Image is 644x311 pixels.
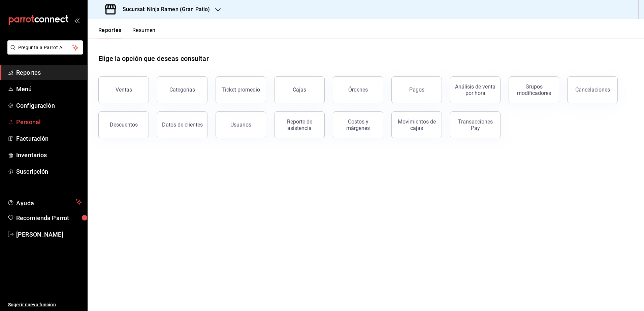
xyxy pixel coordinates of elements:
button: Descuentos [98,111,149,138]
div: Descuentos [110,122,138,128]
div: Movimientos de cajas [396,118,438,131]
button: Cancelaciones [567,76,618,103]
button: Pagos [391,76,442,103]
button: Órdenes [333,76,383,103]
button: Datos de clientes [157,111,207,138]
div: Análisis de venta por hora [454,83,496,96]
span: Recomienda Parrot [16,213,82,222]
button: Movimientos de cajas [391,111,442,138]
button: Reportes [98,27,122,38]
div: Categorías [169,87,195,93]
button: Cajas [274,76,325,103]
span: Suscripción [16,167,82,176]
span: Facturación [16,134,82,143]
span: Sugerir nueva función [8,301,82,308]
button: Categorías [157,76,207,103]
a: Pregunta a Parrot AI [5,49,83,56]
span: Menú [16,84,82,94]
span: [PERSON_NAME] [16,230,82,239]
h3: Sucursal: Ninja Ramen (Gran Patio) [117,5,210,13]
span: Personal [16,117,82,127]
button: Resumen [132,27,156,38]
span: Reportes [16,68,82,77]
button: Pregunta a Parrot AI [7,40,83,55]
button: open_drawer_menu [74,18,79,23]
button: Transacciones Pay [450,111,501,138]
div: Transacciones Pay [454,118,496,131]
span: Ayuda [16,198,73,206]
div: Grupos modificadores [513,83,555,96]
h1: Elige la opción que deseas consultar [98,54,209,64]
div: Ticket promedio [222,87,260,93]
div: Órdenes [348,87,368,93]
div: Cancelaciones [575,87,610,93]
div: Cajas [293,87,306,93]
button: Ticket promedio [216,76,266,103]
span: Inventarios [16,150,82,160]
button: Reporte de asistencia [274,111,325,138]
div: Reporte de asistencia [279,118,320,131]
span: Pregunta a Parrot AI [18,44,72,51]
button: Ventas [98,76,149,103]
div: Ventas [116,87,132,93]
button: Grupos modificadores [509,76,559,103]
div: Costos y márgenes [337,118,379,131]
button: Análisis de venta por hora [450,76,501,103]
button: Costos y márgenes [333,111,383,138]
div: Usuarios [230,122,251,128]
div: Datos de clientes [162,122,203,128]
div: Pagos [409,87,424,93]
span: Configuración [16,101,82,110]
button: Usuarios [216,111,266,138]
div: navigation tabs [98,27,156,38]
